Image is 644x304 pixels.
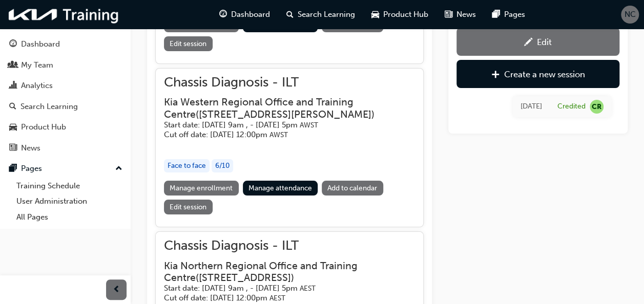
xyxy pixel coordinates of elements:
[300,284,316,293] span: Australian Eastern Standard Time AEST
[243,181,318,196] a: Manage attendance
[298,9,355,20] span: Search Learning
[269,131,288,139] span: Australian Western Standard Time AWST
[456,60,619,88] a: Create a new session
[9,102,16,112] span: search-icon
[231,9,270,20] span: Dashboard
[164,284,399,293] h5: Start date: [DATE] 9am , - [DATE] 5pm
[4,97,127,116] a: Search Learning
[363,4,437,25] a: car-iconProduct Hub
[383,9,428,20] span: Product Hub
[537,37,552,47] div: Edit
[4,159,127,178] button: Pages
[4,76,127,95] a: Analytics
[164,130,399,140] h5: Cut off date: [DATE] 12:00pm
[219,8,227,21] span: guage-icon
[286,8,294,21] span: search-icon
[12,178,127,194] a: Training Schedule
[557,102,586,112] div: Credited
[4,139,127,158] a: News
[21,59,53,71] div: My Team
[164,159,210,173] div: Face to face
[621,6,639,24] button: NC
[322,181,383,196] a: Add to calendar
[115,162,122,176] span: up-icon
[4,56,127,75] a: My Team
[164,260,399,284] h3: Kia Northern Regional Office and Training Centre ( [STREET_ADDRESS] )
[4,35,127,54] a: Dashboard
[625,9,636,20] span: NC
[504,69,585,79] div: Create a new session
[9,61,17,70] span: people-icon
[521,101,542,113] div: Fri Feb 16 2024 10:30:00 GMT+1030 (Australian Central Daylight Time)
[371,8,379,21] span: car-icon
[113,284,120,296] span: prev-icon
[4,118,127,137] a: Product Hub
[9,81,17,91] span: chart-icon
[9,123,17,132] span: car-icon
[492,8,500,21] span: pages-icon
[21,121,66,133] div: Product Hub
[21,163,42,175] div: Pages
[269,294,285,302] span: Australian Eastern Standard Time AEST
[21,142,40,154] div: News
[164,77,415,89] span: Chassis Diagnosis - ILT
[164,77,415,219] button: Chassis Diagnosis - ILTKia Western Regional Office and Training Centre([STREET_ADDRESS][PERSON_NA...
[12,193,127,209] a: User Administration
[5,4,123,25] img: kia-training
[20,101,78,113] div: Search Learning
[21,80,53,92] div: Analytics
[300,121,318,129] span: Australian Western Standard Time AWST
[491,70,500,80] span: plus-icon
[9,40,17,49] span: guage-icon
[164,240,415,252] span: Chassis Diagnosis - ILT
[21,38,60,50] div: Dashboard
[9,144,17,153] span: news-icon
[164,181,239,196] a: Manage enrollment
[4,33,127,159] button: DashboardMy TeamAnalyticsSearch LearningProduct HubNews
[456,28,619,56] a: Edit
[164,293,399,303] h5: Cut off date: [DATE] 12:00pm
[164,200,213,214] a: Edit session
[9,164,17,173] span: pages-icon
[590,100,604,114] span: null-icon
[212,159,233,173] div: 6 / 10
[211,4,278,25] a: guage-iconDashboard
[164,120,399,130] h5: Start date: [DATE] 9am , - [DATE] 5pm
[278,4,363,25] a: search-iconSearch Learning
[504,9,525,20] span: Pages
[12,209,127,225] a: All Pages
[484,4,533,25] a: pages-iconPages
[164,96,399,120] h3: Kia Western Regional Office and Training Centre ( [STREET_ADDRESS][PERSON_NAME] )
[437,4,484,25] a: news-iconNews
[164,36,213,51] a: Edit session
[524,38,533,48] span: pencil-icon
[456,9,476,20] span: News
[445,8,452,21] span: news-icon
